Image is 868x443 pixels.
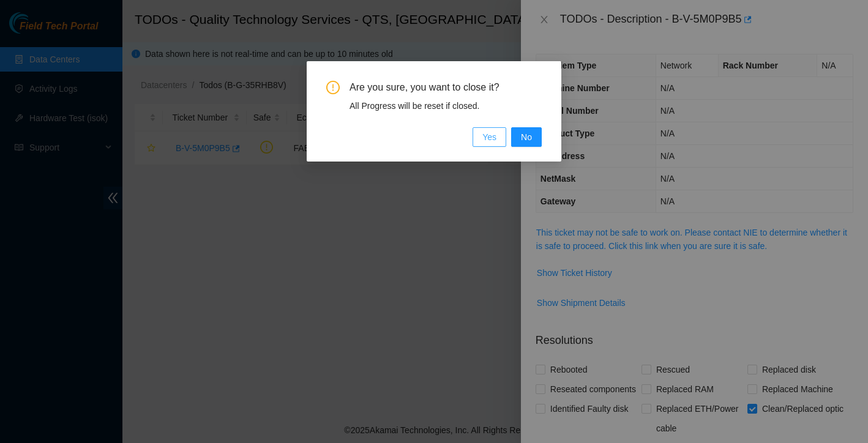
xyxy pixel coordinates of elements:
button: Yes [473,127,506,147]
button: No [511,127,542,147]
span: Yes [482,130,496,144]
span: exclamation-circle [326,81,340,94]
div: All Progress will be reset if closed. [350,99,542,113]
span: Are you sure, you want to close it? [350,81,542,94]
span: No [521,130,532,144]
